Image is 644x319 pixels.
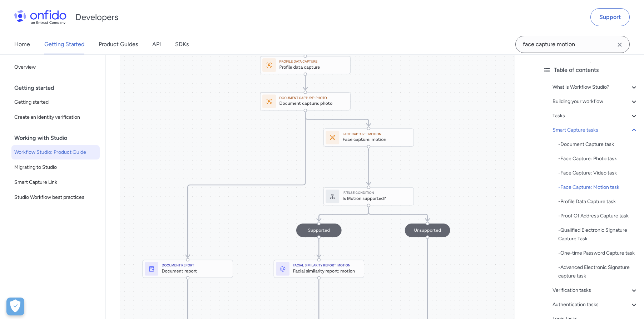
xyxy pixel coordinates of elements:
[152,34,161,54] a: API
[14,98,97,107] span: Getting started
[75,11,118,23] h1: Developers
[14,81,103,95] div: Getting started
[553,286,638,295] a: Verification tasks
[6,298,24,315] div: Cookie Preferences
[553,97,638,106] a: Building your workflow
[558,183,638,192] div: - Face Capture: Motion task
[558,154,638,163] div: - Face Capture: Photo task
[11,95,100,109] a: Getting started
[14,193,97,202] span: Studio Workflow best practices
[11,145,100,159] a: Workflow Studio: Product Guide
[14,10,66,24] img: Onfido Logo
[558,249,638,257] div: - One-time Password Capture task
[553,112,638,120] a: Tasks
[175,34,189,54] a: SDKs
[558,226,638,243] a: -Qualified Electronic Signature Capture Task
[6,298,24,315] button: Open Preferences
[543,66,638,74] div: Table of contents
[14,163,97,172] span: Migrating to Studio
[11,190,100,205] a: Studio Workflow best practices
[14,131,103,145] div: Working with Studio
[558,154,638,163] a: -Face Capture: Photo task
[14,113,97,122] span: Create an identity verification
[553,83,638,92] a: What is Workflow Studio?
[558,263,638,280] div: - Advanced Electronic Signature capture task
[14,63,97,72] span: Overview
[11,160,100,175] a: Migrating to Studio
[558,183,638,192] a: -Face Capture: Motion task
[11,60,100,74] a: Overview
[558,212,638,220] a: -Proof Of Address Capture task
[558,263,638,280] a: -Advanced Electronic Signature capture task
[11,175,100,190] a: Smart Capture Link
[14,34,30,54] a: Home
[558,226,638,243] div: - Qualified Electronic Signature Capture Task
[553,300,638,309] a: Authentication tasks
[14,148,97,157] span: Workflow Studio: Product Guide
[553,126,638,134] a: Smart Capture tasks
[11,110,100,124] a: Create an identity verification
[14,178,97,187] span: Smart Capture Link
[44,34,84,54] a: Getting Started
[558,249,638,257] a: -One-time Password Capture task
[590,8,630,26] a: Support
[558,169,638,177] div: - Face Capture: Video task
[558,197,638,206] a: -Profile Data Capture task
[558,140,638,149] div: - Document Capture task
[99,34,138,54] a: Product Guides
[558,212,638,220] div: - Proof Of Address Capture task
[558,169,638,177] a: -Face Capture: Video task
[615,40,624,49] svg: Clear search field button
[558,197,638,206] div: - Profile Data Capture task
[515,36,630,53] input: Onfido search input field
[558,140,638,149] a: -Document Capture task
